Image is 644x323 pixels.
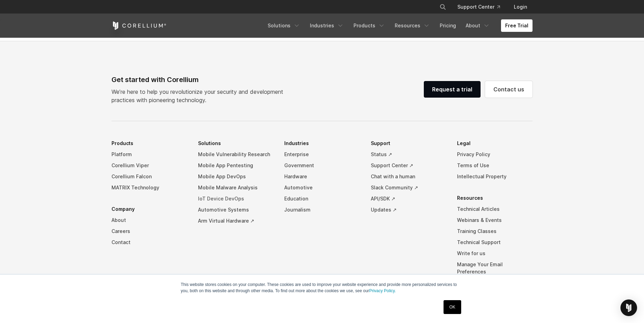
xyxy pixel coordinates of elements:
div: Get started with Corellium [111,74,289,85]
a: OK [444,300,461,314]
a: Training Classes [457,226,533,237]
a: Contact us [485,81,533,98]
a: Journalism [284,204,360,215]
a: Industries [306,19,348,32]
a: Automotive Systems [198,204,274,215]
a: Privacy Policy. [369,288,396,293]
a: Support Center ↗ [371,160,446,171]
a: Intellectual Property [457,171,533,182]
a: Corellium Viper [111,160,187,171]
a: Government [284,160,360,171]
a: Mobile App Pentesting [198,160,274,171]
a: About [111,215,187,226]
a: Request a trial [424,81,481,98]
p: We’re here to help you revolutionize your security and development practices with pioneering tech... [111,88,289,104]
a: Arm Virtual Hardware ↗ [198,215,274,226]
a: Support Center [452,1,506,13]
a: Hardware [284,171,360,182]
a: Webinars & Events [457,215,533,226]
a: Mobile Vulnerability Research [198,149,274,160]
a: Products [349,19,389,32]
a: Status ↗ [371,149,446,160]
div: Navigation Menu [111,138,533,288]
a: Privacy Policy [457,149,533,160]
a: Resources [391,19,434,32]
a: IoT Device DevOps [198,193,274,204]
a: Login [508,1,533,13]
a: Corellium Falcon [111,171,187,182]
a: Technical Articles [457,204,533,215]
button: Search [437,1,449,13]
div: Open Intercom Messenger [620,299,637,316]
p: This website stores cookies on your computer. These cookies are used to improve your website expe... [181,281,463,294]
a: Contact [111,237,187,248]
a: Terms of Use [457,160,533,171]
a: API/SDK ↗ [371,193,446,204]
a: Careers [111,226,187,237]
a: Education [284,193,360,204]
a: Slack Community ↗ [371,182,446,193]
a: MATRIX Technology [111,182,187,193]
a: Mobile App DevOps [198,171,274,182]
a: Manage Your Email Preferences [457,259,533,277]
div: Navigation Menu [431,1,533,13]
a: Free Trial [501,19,533,32]
a: Solutions [263,19,304,32]
a: Updates ↗ [371,204,446,215]
a: Write for us [457,248,533,259]
a: Corellium Home [111,21,167,30]
a: About [462,19,494,32]
div: Navigation Menu [263,19,533,32]
a: Automotive [284,182,360,193]
a: Chat with a human [371,171,446,182]
a: Technical Support [457,237,533,248]
a: Enterprise [284,149,360,160]
a: Platform [111,149,187,160]
a: Pricing [436,19,460,32]
a: Mobile Malware Analysis [198,182,274,193]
